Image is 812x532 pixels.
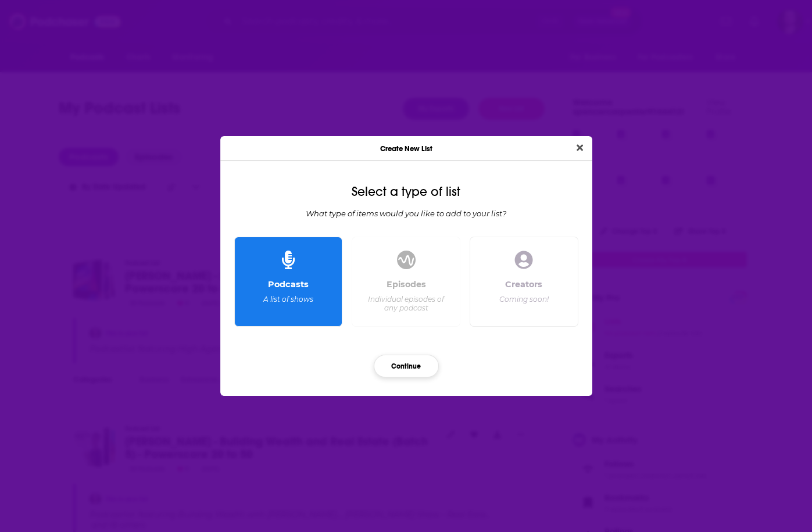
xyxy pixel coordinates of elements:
div: Podcasts [268,279,309,290]
div: What type of items would you like to add to your list? [230,209,583,218]
div: Select a type of list [230,184,583,199]
div: Episodes [387,279,426,290]
div: Individual episodes of any podcast [366,295,446,312]
div: Create New List [220,136,592,161]
div: Coming soon! [499,295,549,304]
button: Close [572,141,588,155]
button: Continue [374,355,439,377]
div: A list of shows [263,295,313,304]
div: Creators [505,279,542,290]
